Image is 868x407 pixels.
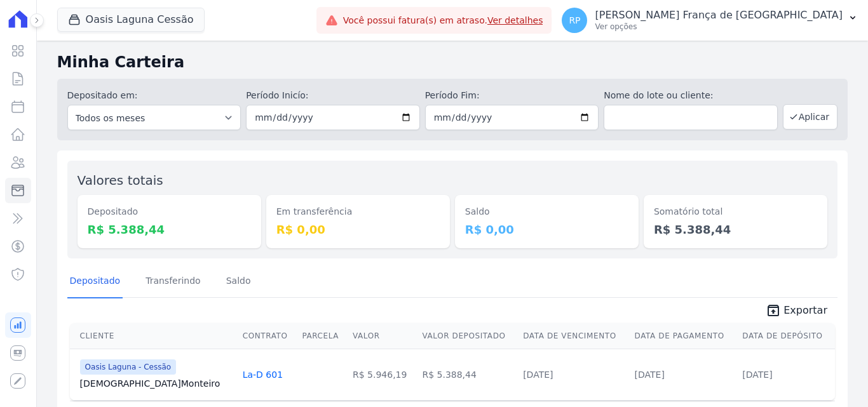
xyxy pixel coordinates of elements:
dt: Depositado [88,205,251,218]
td: R$ 5.388,44 [417,349,518,400]
a: [DATE] [635,370,665,380]
dd: R$ 5.388,44 [654,221,817,238]
a: Transferindo [143,265,203,298]
th: Data de Pagamento [630,323,738,349]
label: Valores totais [78,173,163,188]
dd: R$ 0,00 [276,221,440,238]
td: R$ 5.946,19 [348,349,417,400]
i: unarchive [766,303,781,318]
a: unarchive Exportar [756,303,837,321]
th: Contrato [238,323,297,349]
span: RP [569,16,580,25]
a: [DEMOGRAPHIC_DATA]Monteiro [80,377,233,390]
th: Valor [348,323,417,349]
dd: R$ 5.388,44 [88,221,251,238]
label: Período Fim: [425,89,599,102]
span: Exportar [783,303,827,318]
dt: Saldo [465,205,628,218]
a: La-D 601 [243,370,283,380]
button: Oasis Laguna Cessão [57,8,205,32]
a: [DATE] [523,370,553,380]
a: [DATE] [742,370,772,380]
p: Ver opções [595,22,843,32]
a: Ver detalhes [487,15,543,25]
label: Nome do lote ou cliente: [604,89,778,102]
a: Depositado [67,265,123,298]
span: Oasis Laguna - Cessão [80,359,177,375]
th: Parcela [297,323,348,349]
label: Período Inicío: [246,89,420,102]
button: RP [PERSON_NAME] França de [GEOGRAPHIC_DATA] Ver opções [552,3,868,38]
a: Saldo [224,265,254,298]
h2: Minha Carteira [57,51,848,74]
label: Depositado em: [67,90,138,100]
th: Valor Depositado [417,323,518,349]
dt: Somatório total [654,205,817,218]
span: Você possui fatura(s) em atraso. [343,14,543,27]
button: Aplicar [783,104,837,130]
dd: R$ 0,00 [465,221,628,238]
th: Data de Vencimento [518,323,629,349]
p: [PERSON_NAME] França de [GEOGRAPHIC_DATA] [595,9,843,22]
th: Data de Depósito [737,323,835,349]
th: Cliente [70,323,238,349]
dt: Em transferência [276,205,440,218]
